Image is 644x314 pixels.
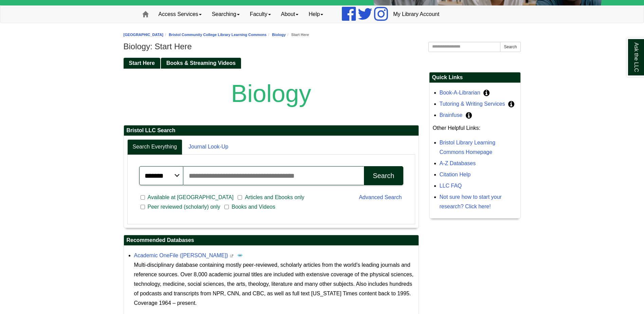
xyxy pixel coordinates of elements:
a: Advanced Search [359,194,402,200]
a: Citation Help [440,172,471,177]
a: Biology [272,33,286,37]
a: Access Services [153,6,207,23]
button: Search [364,166,403,185]
a: Search Everything [127,139,183,155]
h2: Bristol LLC Search [124,125,419,136]
a: Books & Streaming Videos [161,58,241,69]
input: Available at [GEOGRAPHIC_DATA] [141,194,145,200]
span: Books and Videos [229,203,278,211]
span: Books & Streaming Videos [166,60,236,66]
span: Biology [231,80,311,107]
img: Peer Reviewed [237,252,243,258]
span: Peer reviewed (scholarly) only [145,203,223,211]
input: Peer reviewed (scholarly) only [141,204,145,210]
div: Guide Pages [124,57,521,69]
button: Search [500,42,520,52]
a: Tutoring & Writing Services [440,101,505,107]
li: Start Here [286,32,309,38]
p: Other Helpful Links: [433,123,517,133]
p: Multi-disciplinary database containing mostly peer-reviewed, scholarly articles from the world's ... [134,260,415,308]
a: About [276,6,304,23]
a: Academic OneFile ([PERSON_NAME]) [134,252,228,258]
i: This link opens in a new window [229,255,234,258]
a: Searching [207,6,245,23]
a: Brainfuse [440,112,463,118]
a: Start Here [124,58,160,69]
a: Bristol Community College Library Learning Commons [169,33,266,37]
a: A-Z Databases [440,160,476,166]
div: Search [373,172,394,180]
input: Books and Videos [224,204,229,210]
a: Book-A-Librarian [440,90,480,95]
a: [GEOGRAPHIC_DATA] [124,33,164,37]
a: LLC FAQ [440,183,462,189]
a: Journal Look-Up [183,139,234,155]
a: My Library Account [388,6,444,23]
a: Not sure how to start your research? Click here! [440,194,502,209]
h2: Recommended Databases [124,235,419,246]
h2: Quick Links [429,72,520,83]
input: Articles and Ebooks only [238,194,242,200]
a: Faculty [245,6,276,23]
span: Articles and Ebooks only [242,193,307,202]
nav: breadcrumb [124,32,521,38]
a: Help [303,6,328,23]
h1: Biology: Start Here [124,42,521,51]
a: Bristol Library Learning Commons Homepage [440,140,496,155]
span: Available at [GEOGRAPHIC_DATA] [145,193,236,202]
span: Start Here [129,60,155,66]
